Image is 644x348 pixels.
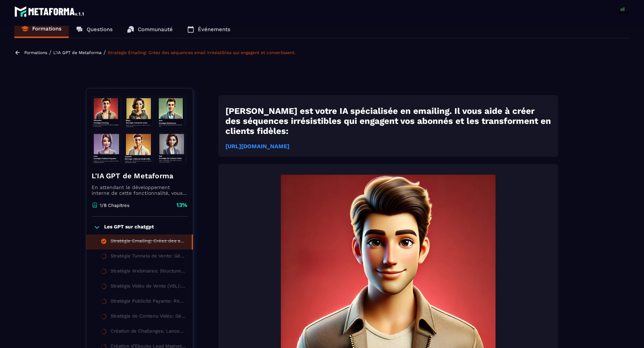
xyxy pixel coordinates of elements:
[111,328,186,336] div: Création de Challenges: Lancez un challenge impactant qui engage et convertit votre audience
[14,21,69,38] a: Formations
[111,238,185,246] div: Stratégie Emailing: Créez des séquences email irrésistibles qui engagent et convertissent.
[111,253,186,261] div: Stratégie Tunnels de Vente: Générez des textes ultra persuasifs pour maximiser vos conversions
[111,298,186,306] div: Stratégie Publicité Payante: Rédigez des pubs percutantes qui captent l’attention et réduisent vo...
[104,224,154,231] p: Les GPT sur chatgpt
[14,4,85,19] img: logo
[87,26,113,33] p: Questions
[108,50,296,55] a: Stratégie Emailing: Créez des séquences email irrésistibles qui engagent et convertissent.
[100,203,130,208] p: 1/8 Chapitres
[32,25,62,32] p: Formations
[103,49,106,56] span: /
[111,283,186,291] div: Stratégie Vidéo de Vente (VSL): Concevez une vidéo de vente puissante qui transforme les prospect...
[138,26,173,33] p: Communauté
[225,106,551,136] strong: [PERSON_NAME] est votre IA spécialisée en emailing. Il vous aide à créer des séquences irrésistib...
[49,49,52,56] span: /
[92,184,187,196] p: En attendant le développement interne de cette fonctionnalité, vous pouvez déjà l’utiliser avec C...
[111,313,186,321] div: Stratégie de Contenu Vidéo: Générez des idées et scripts vidéos viraux pour booster votre audience
[225,143,289,150] a: [URL][DOMAIN_NAME]
[53,50,102,55] a: L'IA GPT de Metaforma
[176,201,187,209] p: 13%
[198,26,230,33] p: Événements
[120,21,180,38] a: Communauté
[111,268,186,276] div: Stratégie Webinaires: Structurez un webinaire impactant qui captive et vend
[69,21,120,38] a: Questions
[92,171,187,181] h4: L'IA GPT de Metaforma
[92,94,187,165] img: banner
[24,50,47,55] a: Formations
[180,21,238,38] a: Événements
